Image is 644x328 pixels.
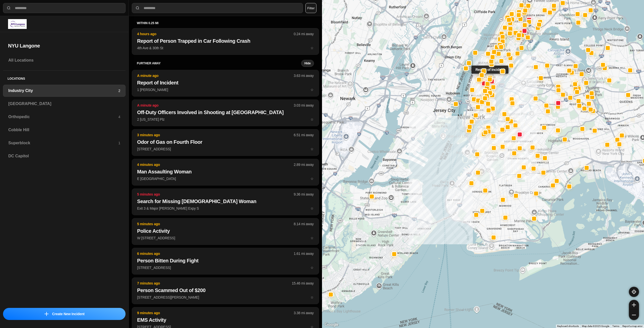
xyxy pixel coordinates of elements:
[471,65,508,73] div: Report of Incident
[294,132,314,137] p: 6.51 mi away
[8,127,120,133] h3: Cobble Hill
[632,313,636,317] img: zoom-out
[137,87,314,92] p: 1 [PERSON_NAME]
[8,153,120,159] h3: DC Capitol
[137,117,314,122] p: 2 [US_STATE] Plz
[323,321,340,328] img: Google
[629,287,639,297] button: recenter
[137,310,294,315] p: 9 minutes ago
[132,206,319,210] a: 5 minutes ago9.36 mi awaySearch for Missing [DEMOGRAPHIC_DATA] WomanExit 3 & Major [PERSON_NAME] ...
[132,28,319,55] button: 4 hours ago0.24 mi awayReport of Person Trapped in Car Following Crash4th Ave & 30th Ststar
[8,101,120,107] h3: [GEOGRAPHIC_DATA]
[310,266,314,270] span: star
[137,192,294,197] p: 5 minutes ago
[294,162,314,167] p: 2.89 mi away
[132,87,319,92] a: A minute ago3.63 mi awayReport of Incident1 [PERSON_NAME]star
[137,281,292,286] p: 7 minutes ago
[132,159,319,185] button: 4 minutes ago2.89 mi awayMan Assaulting WomanE [GEOGRAPHIC_DATA]star
[304,61,311,65] small: Hide
[323,321,340,328] a: Open this area in Google Maps (opens a new window)
[294,221,314,226] p: 8.14 mi away
[137,287,314,294] h2: Person Scammed Out of $200
[137,236,314,241] p: W [STREET_ADDRESS]
[132,147,319,151] a: 3 minutes ago6.51 mi awayOdor of Gas on Fourth Floor[STREET_ADDRESS]star
[8,19,27,29] img: logo
[310,117,314,121] span: star
[118,114,120,119] p: 4
[294,192,314,197] p: 9.36 mi away
[137,198,314,205] h2: Search for Missing [DEMOGRAPHIC_DATA] Woman
[137,147,314,152] p: [STREET_ADDRESS]
[137,295,314,300] p: [STREET_ADDRESS][PERSON_NAME]
[622,325,642,327] a: Report a map error
[310,206,314,210] span: star
[310,46,314,50] span: star
[310,88,314,92] span: star
[612,325,619,327] a: Terms (opens in new tab)
[137,132,294,137] p: 3 minutes ago
[137,168,314,175] h2: Man Assaulting Woman
[582,325,609,327] span: Map data ©2025 Google
[292,281,314,286] p: 15.46 mi away
[632,290,636,294] img: recenter
[137,103,294,108] p: A minute ago
[301,60,314,67] button: Hide
[137,79,314,86] h2: Report of Incident
[118,140,120,146] p: 1
[132,265,319,270] a: 6 minutes ago1.61 mi awayPerson Bitten During Fight[STREET_ADDRESS]star
[135,6,140,11] img: search
[3,54,126,66] a: All Locations
[8,57,120,63] h3: All Locations
[294,310,314,315] p: 3.38 mi away
[8,140,118,146] h3: Superblock
[132,248,319,274] button: 6 minutes ago1.61 mi awayPerson Bitten During Fight[STREET_ADDRESS]star
[132,277,319,304] button: 7 minutes ago15.46 mi awayPerson Scammed Out of $200[STREET_ADDRESS][PERSON_NAME]star
[3,85,126,97] a: Industry City2
[294,103,314,108] p: 3.03 mi away
[487,75,493,80] button: Report of Incident
[3,308,126,320] button: iconCreate New Incident
[8,42,120,49] h2: NYU Langone
[137,37,314,44] h2: Report of Person Trapped in Car Following Crash
[629,300,639,310] button: zoom-in
[132,117,319,121] a: A minute ago3.03 mi awayOff-Duty Officers Involved in Shooting at [GEOGRAPHIC_DATA]2 [US_STATE] P...
[629,310,639,320] button: zoom-out
[294,251,314,256] p: 1.61 mi away
[294,73,314,78] p: 3.63 mi away
[294,31,314,36] p: 0.24 mi away
[557,324,579,328] button: Keyboard shortcuts
[3,71,126,85] h5: Locations
[132,295,319,299] a: 7 minutes ago15.46 mi awayPerson Scammed Out of $200[STREET_ADDRESS][PERSON_NAME]star
[137,138,314,146] h2: Odor of Gas on Fourth Floor
[137,265,314,270] p: [STREET_ADDRESS]
[137,45,314,51] p: 4th Ave & 30th St
[132,176,319,181] a: 4 minutes ago2.89 mi awayMan Assaulting WomanE [GEOGRAPHIC_DATA]star
[8,114,118,120] h3: Orthopedic
[132,100,319,126] button: A minute ago3.03 mi awayOff-Duty Officers Involved in Shooting at [GEOGRAPHIC_DATA]2 [US_STATE] P...
[3,98,126,110] a: [GEOGRAPHIC_DATA]
[6,6,11,11] img: search
[3,150,126,162] a: DC Capitol
[305,3,316,13] button: Filter
[137,221,294,226] p: 5 minutes ago
[137,31,294,36] p: 4 hours ago
[3,124,126,136] a: Cobble Hill
[310,147,314,151] span: star
[137,21,314,25] h5: within 0.25 mi
[132,70,319,97] button: A minute ago3.63 mi awayReport of Incident1 [PERSON_NAME]star
[310,236,314,240] span: star
[137,162,294,167] p: 4 minutes ago
[137,257,314,264] h2: Person Bitten During Fight
[137,61,301,65] h5: further away
[137,73,294,78] p: A minute ago
[3,137,126,149] a: Superblock1
[132,189,319,215] button: 5 minutes ago9.36 mi awaySearch for Missing [DEMOGRAPHIC_DATA] WomanExit 3 & Major [PERSON_NAME] ...
[137,176,314,181] p: E [GEOGRAPHIC_DATA]
[8,88,118,94] h3: Industry City
[632,303,636,307] img: zoom-in
[137,316,314,323] h2: EMS Activity
[137,227,314,235] h2: Police Activity
[137,109,314,116] h2: Off-Duty Officers Involved in Shooting at [GEOGRAPHIC_DATA]
[132,129,319,156] button: 3 minutes ago6.51 mi awayOdor of Gas on Fourth Floor[STREET_ADDRESS]star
